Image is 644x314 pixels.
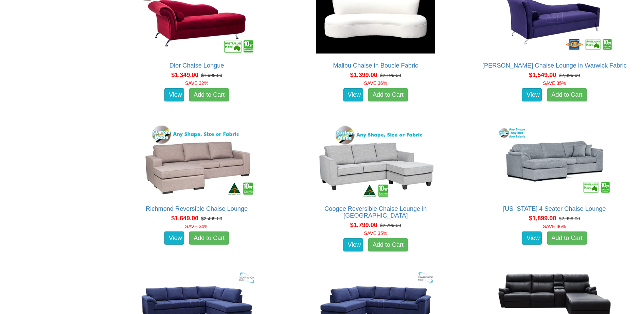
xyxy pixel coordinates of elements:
a: View [343,88,363,102]
a: View [164,232,184,245]
a: Add to Cart [189,88,229,102]
span: $1,649.00 [171,215,198,222]
a: Dior Chaise Longue [169,62,224,69]
a: Add to Cart [547,232,587,245]
span: $1,349.00 [171,72,198,78]
font: SAVE 34% [185,224,208,229]
font: SAVE 36% [543,224,566,229]
a: [US_STATE] 4 Seater Chaise Lounge [503,205,606,212]
a: View [343,238,363,252]
a: Add to Cart [368,238,408,252]
a: View [164,88,184,102]
a: View [522,232,542,245]
a: Add to Cart [368,88,408,102]
a: View [522,88,542,102]
a: Malibu Chaise in Boucle Fabric [333,62,418,69]
img: Texas 4 Seater Chaise Lounge [494,124,616,199]
a: Coogee Reversible Chaise Lounge in [GEOGRAPHIC_DATA] [324,205,427,219]
span: $1,399.00 [350,72,377,78]
a: Add to Cart [189,232,229,245]
del: $2,199.00 [380,73,401,78]
font: SAVE 35% [364,230,387,236]
span: $1,549.00 [529,72,556,78]
font: SAVE 32% [185,80,208,86]
font: SAVE 35% [543,80,566,86]
del: $2,999.00 [559,216,580,221]
a: Richmond Reversible Chaise Lounge [146,205,248,212]
span: $1,899.00 [529,215,556,222]
del: $2,499.00 [201,216,222,221]
span: $1,799.00 [350,222,377,228]
a: [PERSON_NAME] Chaise Lounge in Warwick Fabric [482,62,627,69]
font: SAVE 36% [364,80,387,86]
img: Richmond Reversible Chaise Lounge [136,124,258,199]
del: $2,799.00 [380,223,401,228]
del: $1,999.00 [201,73,222,78]
a: Add to Cart [547,88,587,102]
img: Coogee Reversible Chaise Lounge in Fabric [315,124,437,199]
del: $2,399.00 [559,73,580,78]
